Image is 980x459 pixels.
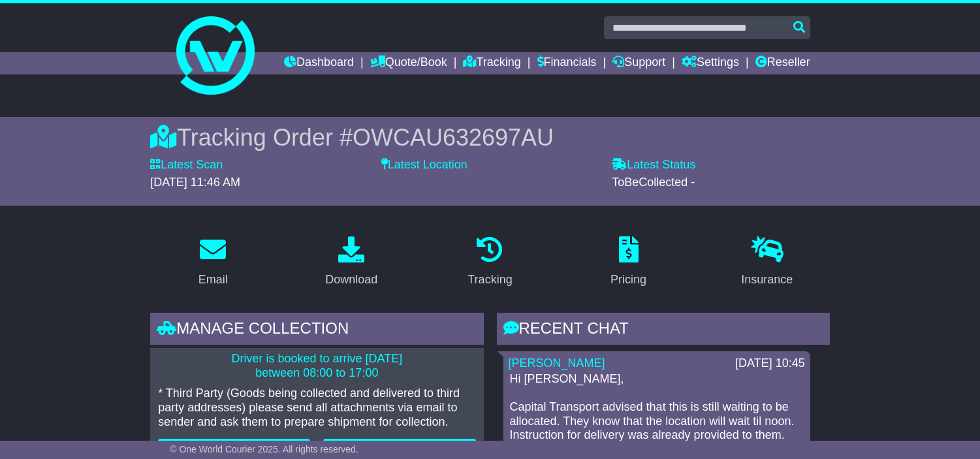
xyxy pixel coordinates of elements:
p: Driver is booked to arrive [DATE] between 08:00 to 17:00 [158,352,475,380]
label: Latest Scan [150,158,223,172]
label: Latest Status [612,158,695,172]
div: [DATE] 10:45 [735,356,805,371]
p: * Third Party (Goods being collected and delivered to third party addresses) please send all atta... [158,387,475,429]
a: [PERSON_NAME] [509,356,605,370]
div: Insurance [741,271,793,289]
a: Email [190,232,236,293]
a: Pricing [602,232,655,293]
span: [DATE] 11:46 AM [150,176,240,189]
a: Support [612,52,665,74]
a: Financials [537,52,597,74]
div: Download [325,271,377,289]
a: Tracking [459,232,520,293]
a: Tracking [463,52,520,74]
a: Quote/Book [370,52,447,74]
div: Email [198,271,228,289]
a: Insurance [733,232,801,293]
div: RECENT CHAT [497,313,830,348]
span: ToBeCollected - [612,176,695,189]
div: Tracking [467,271,512,289]
a: Download [317,232,386,293]
span: OWCAU632697AU [353,124,554,151]
div: Pricing [610,271,646,289]
div: Tracking Order # [150,123,830,151]
a: Dashboard [284,52,354,74]
span: © One World Courier 2025. All rights reserved. [170,444,358,454]
a: Reseller [755,52,810,74]
label: Latest Location [381,158,467,172]
div: Manage collection [150,313,483,348]
a: Settings [682,52,739,74]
